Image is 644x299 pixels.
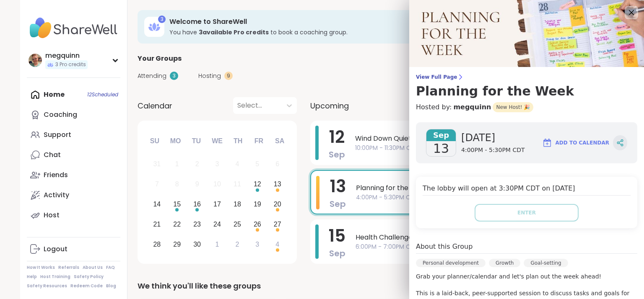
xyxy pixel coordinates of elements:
button: Add to Calendar [538,133,613,153]
span: Sep [330,198,346,210]
div: 16 [193,198,201,210]
div: 4 [235,158,239,170]
div: Choose Saturday, September 13th, 2025 [268,175,286,193]
span: Health Challenges and/or [MEDICAL_DATA] [356,232,599,242]
img: megquinn [29,54,42,67]
div: Host [44,211,60,220]
div: Chat [44,150,61,160]
div: Not available Wednesday, September 10th, 2025 [208,175,226,193]
div: Su [145,132,164,150]
span: Enter [517,209,536,217]
div: Choose Monday, September 29th, 2025 [168,235,186,253]
div: We [208,132,226,150]
div: 5 [255,158,259,170]
h4: Hosted by: [416,102,637,112]
div: 20 [274,198,281,210]
a: Friends [27,165,120,185]
div: Choose Tuesday, September 16th, 2025 [188,196,206,214]
div: Choose Thursday, September 25th, 2025 [229,215,247,233]
div: Choose Friday, September 12th, 2025 [248,175,266,193]
div: 26 [254,219,261,230]
div: Choose Tuesday, September 23rd, 2025 [188,215,206,233]
div: Not available Thursday, September 4th, 2025 [229,155,247,173]
div: Choose Monday, September 15th, 2025 [168,196,186,214]
a: Support [27,125,120,145]
div: Choose Saturday, September 27th, 2025 [268,215,286,233]
span: Planning for the Week [356,183,598,193]
h4: The lobby will open at 3:30PM CDT on [DATE] [423,183,631,196]
div: Personal development [416,259,486,267]
a: Referrals [58,265,79,271]
div: Fr [249,132,268,150]
span: Hosting [198,72,221,80]
div: 3 [216,158,219,170]
div: Choose Wednesday, September 24th, 2025 [208,215,226,233]
div: Choose Wednesday, September 17th, 2025 [208,196,226,214]
div: 27 [274,219,281,230]
div: Coaching [44,110,77,119]
div: Friends [44,170,68,180]
div: 24 [213,219,221,230]
div: 13 [274,178,281,190]
div: Not available Monday, September 1st, 2025 [168,155,186,173]
a: Chat [27,145,120,165]
div: Mo [166,132,184,150]
div: Choose Saturday, September 20th, 2025 [268,196,286,214]
a: Help [27,274,37,280]
span: 4:00PM - 5:30PM CDT [356,193,598,202]
div: 10 [213,178,221,190]
div: Choose Sunday, September 21st, 2025 [148,215,166,233]
div: Not available Sunday, September 7th, 2025 [148,175,166,193]
div: 2 [235,239,239,250]
div: 25 [234,219,241,230]
div: 22 [173,219,181,230]
div: Choose Thursday, October 2nd, 2025 [229,235,247,253]
a: About Us [83,265,103,271]
div: We think you'll like these groups [138,280,614,292]
div: Choose Thursday, September 18th, 2025 [229,196,247,214]
a: megquinn [453,102,491,112]
div: Tu [187,132,205,150]
a: FAQ [106,265,115,271]
span: 4:00PM - 5:30PM CDT [461,146,525,155]
div: 12 [254,178,261,190]
div: 15 [173,198,181,210]
a: Logout [27,239,120,259]
div: Choose Friday, September 26th, 2025 [248,215,266,233]
span: New Host! 🎉 [493,102,533,112]
span: Calendar [138,100,172,111]
span: Wind Down Quiet Body Doubling - [DATE] [355,134,599,144]
span: Your Groups [138,54,182,64]
span: 10:00PM - 11:30PM CDT [355,144,599,152]
div: Choose Sunday, September 14th, 2025 [148,196,166,214]
button: Enter [475,204,579,222]
div: 11 [234,178,241,190]
span: 13 [433,141,449,156]
div: Not available Tuesday, September 2nd, 2025 [188,155,206,173]
h3: Welcome to ShareWell [169,17,528,26]
div: Not available Wednesday, September 3rd, 2025 [208,155,226,173]
span: Sep [329,247,345,259]
div: Choose Friday, October 3rd, 2025 [248,235,266,253]
div: Not available Saturday, September 6th, 2025 [268,155,286,173]
div: Support [44,130,71,139]
span: Sep [426,129,456,141]
a: Safety Resources [27,283,67,289]
div: Choose Tuesday, September 30th, 2025 [188,235,206,253]
div: megquinn [45,51,88,60]
div: Logout [44,245,68,254]
div: 8 [175,178,179,190]
b: 3 available Pro credit s [199,28,269,36]
div: Choose Sunday, September 28th, 2025 [148,235,166,253]
div: 29 [173,239,181,250]
div: Choose Wednesday, October 1st, 2025 [208,235,226,253]
span: Upcoming [310,100,349,111]
div: 7 [155,178,159,190]
a: Coaching [27,105,120,125]
div: 6 [275,158,279,170]
div: 23 [193,219,201,230]
img: ShareWell Nav Logo [27,13,120,43]
div: 3 [158,15,166,23]
h3: Planning for the Week [416,84,637,99]
span: 3 Pro credits [55,61,86,68]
